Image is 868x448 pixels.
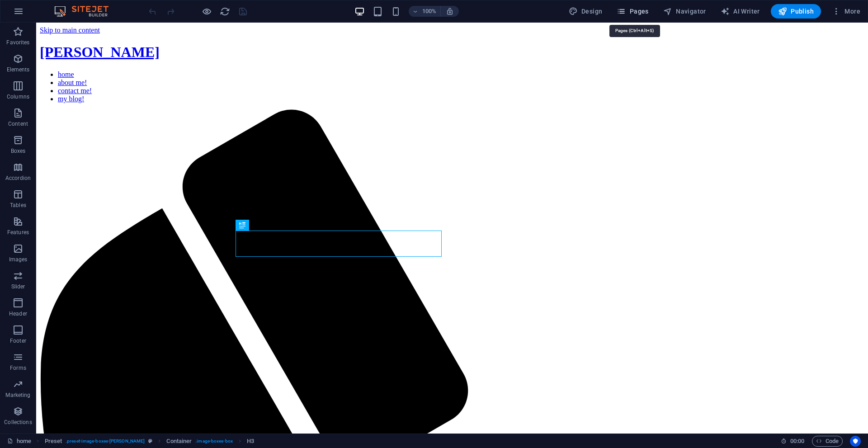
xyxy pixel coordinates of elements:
[11,147,26,155] p: Boxes
[717,4,764,19] button: AI Writer
[613,4,652,19] button: Pages
[771,4,821,19] button: Publish
[565,4,606,19] div: Design (Ctrl+Alt+Y)
[148,439,152,443] i: This element is a customizable preset
[5,391,30,399] p: Marketing
[721,7,760,16] span: AI Writer
[663,7,706,16] span: Navigator
[617,7,648,16] span: Pages
[812,436,843,447] button: Code
[7,229,29,236] p: Features
[778,7,814,16] span: Publish
[7,93,29,100] p: Columns
[10,364,26,372] p: Forms
[781,436,805,447] h6: Session time
[220,6,230,17] i: Reload page
[52,6,120,17] img: Editor Logo
[45,436,255,447] nav: breadcrumb
[9,256,28,263] p: Images
[7,436,31,447] a: Click to cancel selection. Double-click to open Pages
[9,310,27,317] p: Header
[66,436,145,447] span: . preset-image-boxes-[PERSON_NAME]
[832,7,860,16] span: More
[10,337,26,344] p: Footer
[797,438,798,444] span: :
[828,4,864,19] button: More
[11,283,25,290] p: Slider
[7,66,30,73] p: Elements
[790,436,804,447] span: 00 00
[166,436,192,447] span: Click to select. Double-click to edit
[409,6,441,17] button: 100%
[247,436,254,447] span: Click to select. Double-click to edit
[446,7,454,15] i: On resize automatically adjust zoom level to fit chosen device.
[660,4,710,19] button: Navigator
[816,436,839,447] span: Code
[4,419,32,426] p: Collections
[569,7,603,16] span: Design
[219,6,230,17] button: reload
[195,436,233,447] span: . image-boxes-box
[565,4,606,19] button: Design
[8,120,28,127] p: Content
[45,436,62,447] span: Click to select. Double-click to edit
[4,4,64,11] a: Skip to main content
[6,39,29,46] p: Favorites
[5,174,31,182] p: Accordion
[201,6,212,17] button: Click here to leave preview mode and continue editing
[10,202,26,209] p: Tables
[850,436,861,447] button: Usercentrics
[422,6,437,17] h6: 100%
